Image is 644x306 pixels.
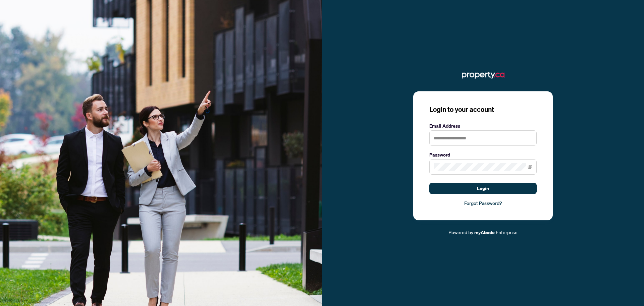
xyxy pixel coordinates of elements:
h3: Login to your account [429,105,537,114]
label: Email Address [429,122,537,130]
span: Enterprise [496,229,518,235]
span: eye-invisible [528,165,532,169]
a: Forgot Password? [429,200,537,207]
span: Login [477,183,489,194]
a: myAbode [474,229,495,236]
span: Powered by [448,229,473,235]
button: Login [429,183,537,194]
label: Password [429,151,537,159]
img: ma-logo [462,70,504,81]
